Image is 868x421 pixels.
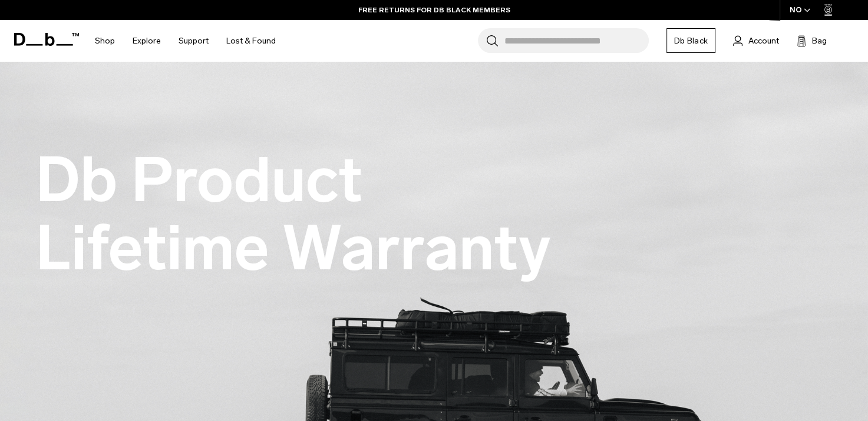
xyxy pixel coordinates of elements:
a: Support [179,20,209,62]
a: Explore [133,20,161,62]
span: Bag [812,35,827,47]
a: Account [733,34,779,48]
button: Bag [797,34,827,48]
span: Account [748,35,779,47]
a: Shop [95,20,115,62]
a: FREE RETURNS FOR DB BLACK MEMBERS [358,5,510,15]
a: Db Black [666,28,715,53]
h1: Db Product Lifetime Warranty [35,146,566,282]
a: Lost & Found [226,20,276,62]
nav: Main Navigation [86,20,285,62]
